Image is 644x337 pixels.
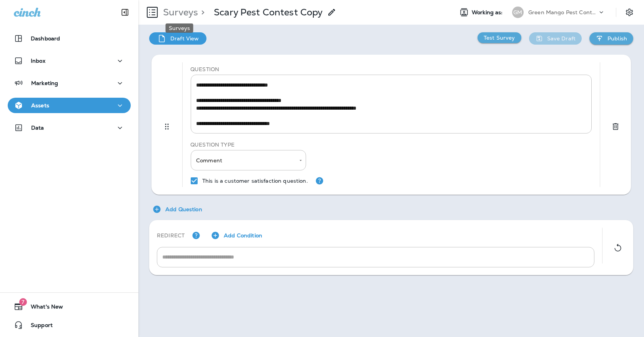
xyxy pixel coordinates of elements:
[528,9,597,15] p: Green Mango Pest Control
[208,228,265,243] button: Add Condition
[214,7,323,18] p: Scary Pest Contest Copy
[159,119,175,134] button: Drag to reorder questions
[198,7,205,18] p: >
[8,317,131,333] button: Support
[166,23,193,33] div: Surveys
[31,58,45,64] p: Inbox
[202,178,308,184] p: This is a customer satisfaction question.
[157,232,185,239] p: REDIRECT
[8,53,131,68] button: Inbox
[8,75,131,91] button: Marketing
[31,125,44,131] p: Data
[190,66,592,72] p: QUESTION
[23,304,63,313] span: What's New
[589,32,633,45] button: Publish
[114,5,136,20] button: Collapse Sidebar
[610,240,626,255] button: Clear Redirect
[160,7,198,18] p: Surveys
[224,232,262,239] p: Add Condition
[149,202,205,216] button: Add Question
[31,35,60,42] p: Dashboard
[484,35,515,41] p: Test Survey
[19,298,27,306] span: 7
[190,142,306,148] p: QUESTION TYPE
[472,9,504,16] span: Working as:
[478,32,521,43] button: Test Survey
[23,322,53,331] span: Support
[31,102,49,108] p: Assets
[166,35,199,42] p: Draft View
[312,173,327,189] button: This is a customer satisfaction question.
[607,35,627,42] p: Publish
[512,7,524,18] div: GM
[191,150,306,170] div: Comment
[8,98,131,113] button: Assets
[8,31,131,46] button: Dashboard
[8,299,131,314] button: 7What's New
[608,119,623,134] button: Delete question
[8,120,131,135] button: Data
[31,80,58,86] p: Marketing
[622,5,636,19] button: Settings
[165,206,202,212] p: Add Question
